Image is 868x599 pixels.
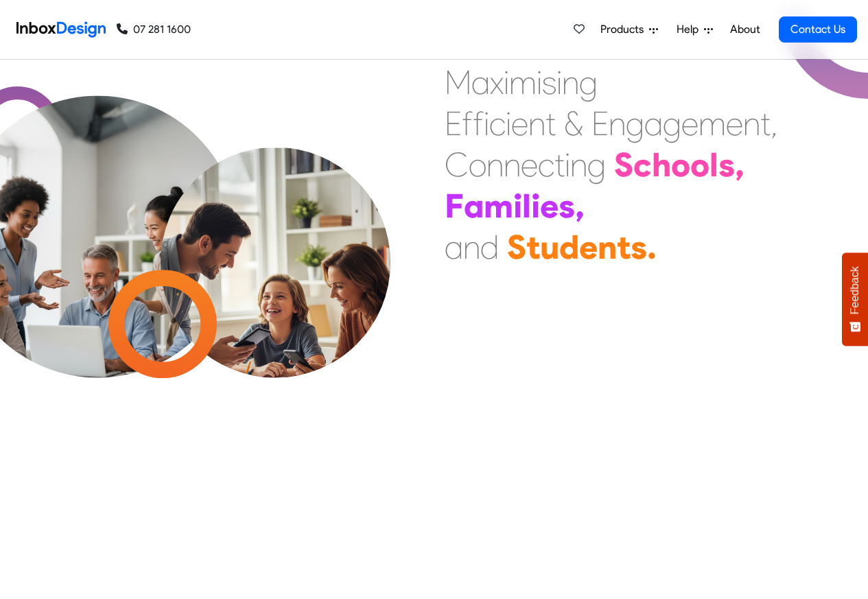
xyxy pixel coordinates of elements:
div: o [690,144,709,185]
div: e [681,103,699,144]
div: i [504,62,509,103]
div: i [506,103,511,144]
div: f [473,103,484,144]
div: g [663,103,681,144]
div: n [570,144,587,185]
div: i [556,62,562,103]
div: . [647,226,657,268]
div: l [709,144,718,185]
div: n [598,226,617,268]
div: n [609,103,626,144]
div: t [617,226,631,268]
span: Help [677,21,704,38]
div: n [562,62,579,103]
div: h [652,144,671,185]
div: , [575,185,585,226]
div: , [771,103,777,144]
div: i [531,185,540,226]
div: n [528,103,546,144]
div: d [559,226,579,268]
div: g [626,103,644,144]
a: Help [671,16,718,43]
div: i [537,62,542,103]
div: e [540,185,559,226]
div: i [484,103,489,144]
div: n [463,226,480,268]
div: E [591,103,609,144]
div: S [614,144,633,185]
div: l [522,185,531,226]
div: a [644,103,663,144]
div: c [489,103,506,144]
div: s [718,144,735,185]
div: m [509,62,537,103]
div: a [445,226,463,268]
div: e [521,144,538,185]
a: Products [595,16,664,43]
div: Maximising Efficient & Engagement, Connecting Schools, Families, and Students. [445,62,777,268]
div: a [471,62,490,103]
div: g [587,144,606,185]
div: c [633,144,652,185]
a: About [726,16,764,43]
div: d [480,226,499,268]
span: Feedback [849,266,861,314]
div: E [445,103,462,144]
img: parents_with_child.png [132,148,419,435]
a: Contact Us [779,16,857,43]
div: a [464,185,484,226]
div: x [490,62,504,103]
div: m [484,185,513,226]
div: f [462,103,473,144]
div: n [486,144,504,185]
div: t [760,103,771,144]
div: & [564,103,583,144]
a: 07 281 1600 [117,21,191,38]
div: S [507,226,526,268]
div: n [504,144,521,185]
div: i [565,144,570,185]
div: u [540,226,559,268]
div: t [546,103,556,144]
div: M [445,62,471,103]
div: m [699,103,726,144]
div: C [445,144,469,185]
div: o [469,144,486,185]
span: Products [600,21,649,38]
div: t [554,144,565,185]
div: t [526,226,540,268]
div: , [735,144,744,185]
div: e [726,103,743,144]
div: s [631,226,647,268]
div: F [445,185,464,226]
div: n [743,103,760,144]
div: i [513,185,522,226]
button: Feedback - Show survey [842,252,868,346]
div: o [671,144,690,185]
div: s [542,62,556,103]
div: e [579,226,598,268]
div: s [559,185,575,226]
div: c [538,144,554,185]
div: g [579,62,598,103]
div: e [511,103,528,144]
